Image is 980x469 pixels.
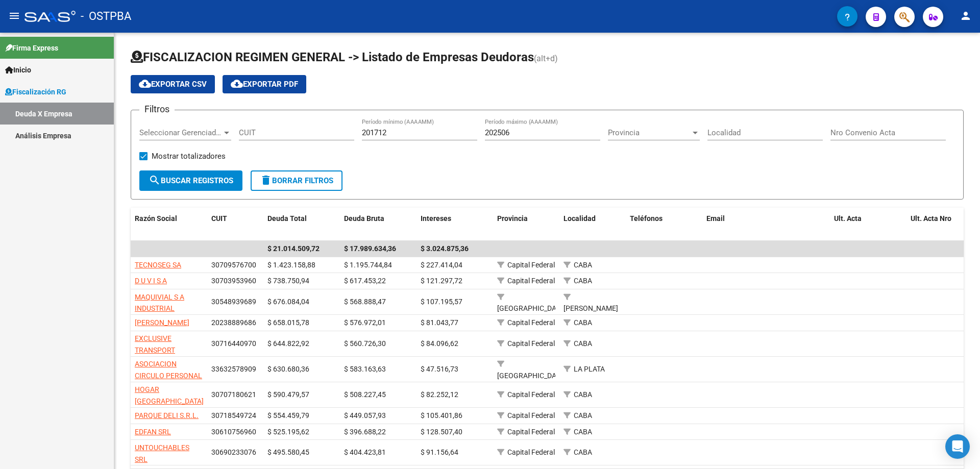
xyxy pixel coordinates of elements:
span: Deuda Bruta [344,214,384,223]
span: (alt+d) [534,54,558,63]
span: [GEOGRAPHIC_DATA] [497,304,566,312]
span: Capital Federal [507,339,555,348]
span: LA PLATA [574,365,605,373]
button: Buscar Registros [139,170,242,191]
span: 30610756960 [211,428,256,436]
datatable-header-cell: Localidad [559,208,626,241]
span: Buscar Registros [149,176,233,185]
span: $ 47.516,73 [421,365,458,373]
datatable-header-cell: Email [702,208,830,241]
span: $ 583.163,63 [344,365,386,373]
span: 33632578909 [211,365,256,373]
span: $ 404.423,81 [344,448,386,456]
span: Intereses [421,214,451,223]
span: $ 738.750,94 [267,277,309,285]
span: Capital Federal [507,318,555,327]
datatable-header-cell: Razón Social [131,208,207,241]
button: Exportar CSV [131,75,215,93]
datatable-header-cell: Deuda Bruta [340,208,416,241]
span: EXCLUSIVE TRANSPORT [135,334,175,354]
span: Capital Federal [507,448,555,456]
span: Capital Federal [507,261,555,269]
span: Capital Federal [507,277,555,285]
span: Seleccionar Gerenciador [139,128,222,137]
span: [PERSON_NAME] NORTE [563,304,618,324]
mat-icon: cloud_download [231,78,243,90]
span: CABA [574,339,592,348]
span: 30707180621 [211,390,256,399]
span: EDFAN SRL [135,428,171,436]
span: CABA [574,411,592,419]
span: $ 107.195,57 [421,298,462,306]
span: 30716440970 [211,339,256,348]
span: Ult. Acta [834,214,862,223]
span: Exportar PDF [231,80,298,89]
span: $ 81.043,77 [421,318,458,327]
datatable-header-cell: Intereses [416,208,493,241]
span: $ 644.822,92 [267,339,309,348]
span: $ 525.195,62 [267,428,309,436]
span: $ 449.057,93 [344,411,386,419]
span: $ 617.453,22 [344,277,386,285]
span: TECNOSEG SA [135,261,181,269]
span: Firma Express [5,42,58,54]
span: MAQUIVIAL S A INDUSTRIAL [135,293,184,313]
span: 30703953960 [211,277,256,285]
mat-icon: menu [8,10,20,22]
span: FISCALIZACION REGIMEN GENERAL -> Listado de Empresas Deudoras [131,50,534,64]
span: $ 590.479,57 [267,390,309,399]
h3: Filtros [139,102,175,116]
span: Provincia [497,214,528,223]
span: UNTOUCHABLES SRL [135,443,189,463]
span: PARQUE DELI S.R.L. [135,411,199,419]
span: Ult. Acta Nro [911,214,951,223]
datatable-header-cell: Ult. Acta [830,208,906,241]
span: $ 495.580,45 [267,448,309,456]
span: HOGAR [GEOGRAPHIC_DATA][PERSON_NAME] SRL [135,385,204,417]
span: CABA [574,448,592,456]
span: ASOCIACION CIRCULO PERSONAL POLICIAL [GEOGRAPHIC_DATA] [135,360,204,403]
span: Capital Federal [507,390,555,399]
mat-icon: search [149,174,161,186]
span: CABA [574,390,592,399]
span: - OSTPBA [81,5,131,28]
span: $ 84.096,62 [421,339,458,348]
span: 30548939689 [211,298,256,306]
span: $ 658.015,78 [267,318,309,327]
span: Localidad [563,214,596,223]
span: $ 3.024.875,36 [421,244,469,253]
span: $ 576.972,01 [344,318,386,327]
span: $ 676.084,04 [267,298,309,306]
span: Fiscalización RG [5,86,66,97]
span: 30690233076 [211,448,256,456]
span: $ 17.989.634,36 [344,244,396,253]
span: CABA [574,261,592,269]
span: Capital Federal [507,411,555,419]
div: Open Intercom Messenger [945,434,970,459]
span: 20238889686 [211,318,256,327]
span: CABA [574,318,592,327]
span: Email [706,214,725,223]
span: $ 508.227,45 [344,390,386,399]
datatable-header-cell: CUIT [207,208,263,241]
span: $ 91.156,64 [421,448,458,456]
span: $ 1.423.158,88 [267,261,315,269]
span: $ 105.401,86 [421,411,462,419]
span: [PERSON_NAME] [135,318,189,327]
span: Provincia [608,128,691,137]
span: $ 227.414,04 [421,261,462,269]
span: CABA [574,277,592,285]
span: Teléfonos [630,214,663,223]
span: Borrar Filtros [260,176,333,185]
span: $ 82.252,12 [421,390,458,399]
span: Deuda Total [267,214,307,223]
span: D U V I S A [135,277,167,285]
span: $ 554.459,79 [267,411,309,419]
span: $ 1.195.744,84 [344,261,392,269]
span: $ 128.507,40 [421,428,462,436]
mat-icon: delete [260,174,272,186]
span: $ 121.297,72 [421,277,462,285]
button: Exportar PDF [223,75,306,93]
span: Inicio [5,64,31,76]
datatable-header-cell: Deuda Total [263,208,340,241]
